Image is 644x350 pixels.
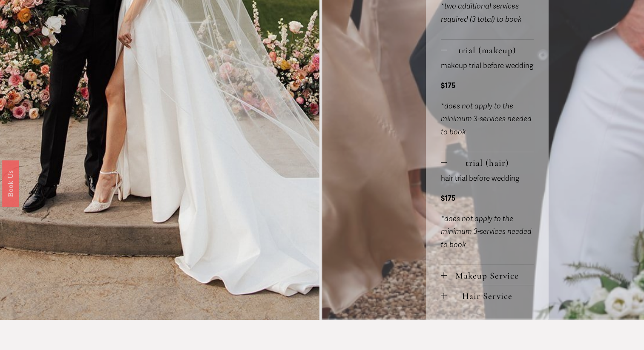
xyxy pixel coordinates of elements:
strong: $175 [441,194,456,203]
button: Makeup Service [441,265,534,285]
span: Hair Service [447,290,534,302]
span: Makeup Service [447,270,534,281]
button: trial (makeup) [441,40,534,60]
em: *does not apply to the minimum 3-services needed to book [441,214,532,249]
p: hair trial before wedding [441,172,534,185]
em: *does not apply to the minimum 3-services needed to book [441,102,532,137]
strong: $175 [441,81,456,90]
em: *two additional services required (3 total) to book [441,2,522,24]
div: trial (makeup) [441,60,534,152]
button: Hair Service [441,285,534,305]
button: trial (hair) [441,152,534,172]
div: trial (hair) [441,172,534,265]
span: trial (hair) [447,157,534,168]
p: makeup trial before wedding [441,60,534,73]
span: trial (makeup) [447,45,534,56]
a: Book Us [2,160,19,206]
